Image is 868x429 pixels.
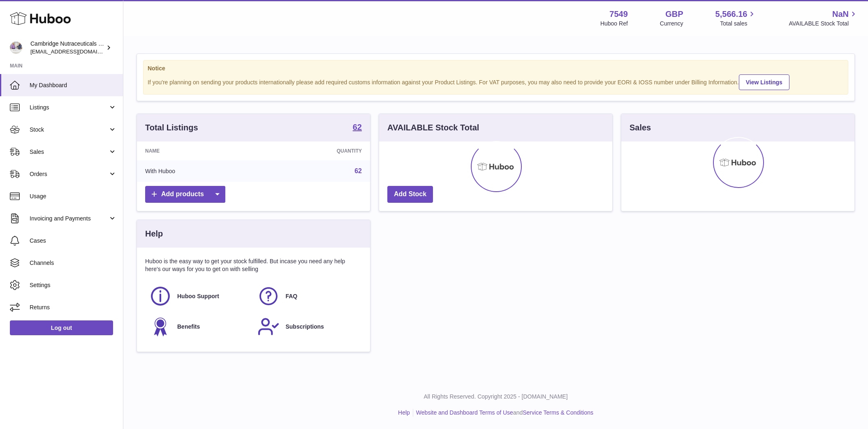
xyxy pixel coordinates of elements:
a: Log out [10,320,113,335]
td: With Huboo [137,160,260,182]
div: Huboo Ref [600,20,628,28]
li: and [413,409,593,417]
strong: 7549 [609,9,628,20]
a: View Listings [739,74,789,90]
a: Subscriptions [257,315,357,338]
span: Total sales [720,20,757,28]
span: Returns [30,304,117,311]
strong: Notice [148,65,844,72]
span: Orders [30,170,108,178]
span: Usage [30,192,117,200]
h3: Sales [630,122,651,133]
span: Invoicing and Payments [30,215,108,223]
span: 5,566.16 [715,9,748,20]
span: Huboo Support [177,292,219,300]
div: If you're planning on sending your products internationally please add required customs informati... [148,73,844,90]
a: Website and Dashboard Terms of Use [416,409,513,416]
h3: Help [145,228,163,239]
span: Cases [30,237,117,245]
a: Add products [145,186,225,203]
span: Listings [30,104,108,111]
a: FAQ [257,285,357,307]
a: 5,566.16 Total sales [715,9,757,28]
a: Add Stock [387,186,433,203]
span: NaN [832,9,849,20]
h3: AVAILABLE Stock Total [387,122,479,133]
div: Currency [660,20,683,28]
h3: Total Listings [145,122,198,133]
a: NaN AVAILABLE Stock Total [789,9,858,28]
p: All Rights Reserved. Copyright 2025 - [DOMAIN_NAME] [130,393,861,401]
span: Channels [30,259,117,267]
span: AVAILABLE Stock Total [789,20,858,28]
strong: GBP [665,9,683,20]
th: Quantity [260,141,370,160]
span: Subscriptions [285,323,324,331]
span: FAQ [285,292,297,300]
a: Service Terms & Conditions [523,409,593,416]
th: Name [137,141,260,160]
span: [EMAIL_ADDRESS][DOMAIN_NAME] [30,48,121,55]
a: Benefits [149,315,249,338]
span: Settings [30,281,117,289]
span: Benefits [177,323,200,331]
a: 62 [354,167,362,174]
img: qvc@camnutra.com [10,42,22,54]
span: My Dashboard [30,81,117,89]
p: Huboo is the easy way to get your stock fulfilled. But incase you need any help here's our ways f... [145,257,362,273]
a: Huboo Support [149,285,249,307]
a: Help [398,409,410,416]
strong: 62 [353,123,362,131]
div: Cambridge Nutraceuticals Ltd [30,40,104,56]
span: Sales [30,148,108,156]
span: Stock [30,126,108,134]
a: 62 [353,123,362,133]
